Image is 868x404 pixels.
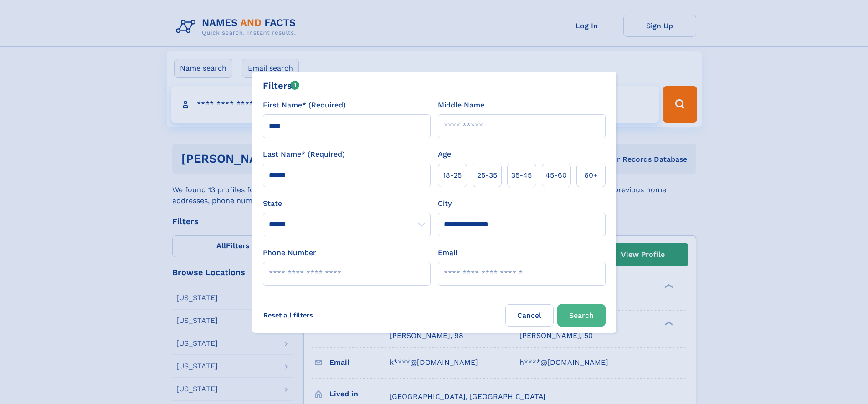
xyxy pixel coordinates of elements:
[263,198,431,209] label: State
[438,247,457,258] label: Email
[477,170,497,181] span: 25‑35
[545,170,567,181] span: 45‑60
[511,170,532,181] span: 35‑45
[438,149,451,160] label: Age
[263,247,316,258] label: Phone Number
[263,100,346,111] label: First Name* (Required)
[584,170,598,181] span: 60+
[438,100,484,111] label: Middle Name
[263,79,300,92] div: Filters
[438,198,452,209] label: City
[263,149,345,160] label: Last Name* (Required)
[443,170,462,181] span: 18‑25
[257,304,319,326] label: Reset all filters
[505,304,554,327] label: Cancel
[557,304,606,327] button: Search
